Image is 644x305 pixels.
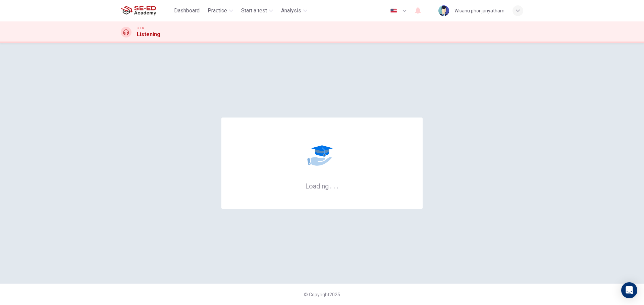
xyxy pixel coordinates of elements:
img: en [389,8,398,13]
h6: . [336,180,339,191]
span: CEFR [137,26,144,30]
span: Start a test [241,7,267,15]
div: Wisanu phonjariyatham [454,7,504,15]
span: Analysis [281,7,301,15]
button: Dashboard [171,5,202,17]
span: © Copyright 2025 [304,292,340,297]
img: SE-ED Academy logo [121,4,156,17]
h6: . [333,180,335,191]
span: Practice [208,7,227,15]
button: Practice [205,5,236,17]
span: Dashboard [174,7,200,15]
h1: Listening [137,30,160,39]
div: Open Intercom Messenger [621,282,637,298]
button: Analysis [278,5,310,17]
h6: . [330,180,332,191]
button: Start a test [238,5,276,17]
h6: Loading [305,181,339,190]
a: SE-ED Academy logo [121,4,171,17]
img: Profile picture [438,5,449,16]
